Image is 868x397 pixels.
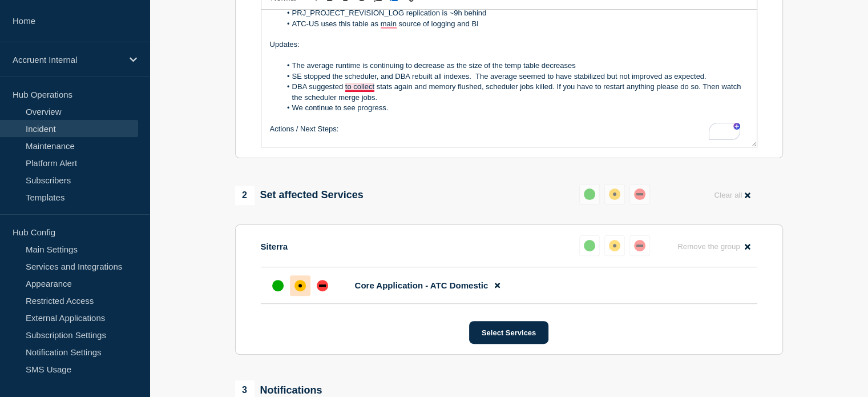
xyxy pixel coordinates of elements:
button: Remove the group [671,235,757,258]
p: Siterra [261,242,288,251]
div: Set affected Services [235,186,364,205]
button: up [579,184,600,204]
div: down [634,240,645,251]
p: Updates: [270,39,748,50]
p: Actions / Next Steps: [270,124,748,134]
div: up [272,280,284,291]
div: down [317,280,328,291]
li: DBA and ENg are continuing to monitor as the Tiger Team call continues [281,145,748,155]
span: Remove the group [677,242,740,251]
li: DBA suggested to collect stats again and memory flushed, scheduler jobs killed. If you have to re... [281,82,748,103]
span: 2 [235,186,255,205]
button: down [629,184,650,204]
button: affected [604,235,625,256]
button: Clear all [707,184,757,206]
div: To enrich screen reader interactions, please activate Accessibility in Grammarly extension settings [261,10,757,147]
li: The average runtime is continuing to decrease as the size of the temp table decreases [281,61,748,71]
div: affected [609,240,620,251]
div: down [634,189,645,200]
div: affected [294,280,306,291]
button: Select Services [469,321,548,344]
div: up [584,240,595,251]
div: affected [609,189,620,200]
button: down [629,235,650,256]
p: Accruent Internal [13,55,122,65]
button: affected [604,184,625,204]
li: PRJ_PROJECT_REVISION_LOG replication is ~9h behind [281,8,748,18]
li: ATC-US uses this table as main source of logging and BI [281,19,748,29]
div: up [584,189,595,200]
span: Core Application - ATC Domestic [355,280,488,290]
button: up [579,235,600,256]
li: We continue to see progress. [281,103,748,113]
li: SE stopped the scheduler, and DBA rebuilt all indexes. The average seemed to have stabilized but ... [281,71,748,82]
